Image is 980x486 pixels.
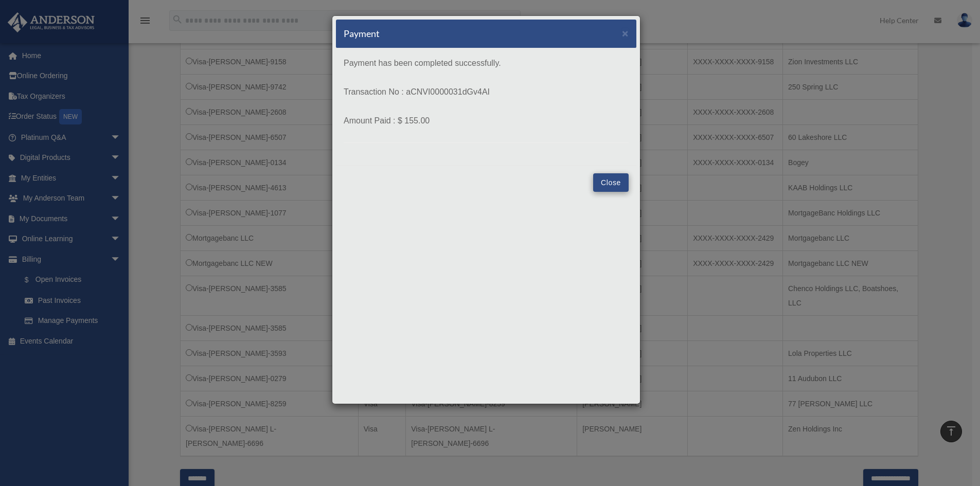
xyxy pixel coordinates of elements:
button: Close [622,28,629,39]
h5: Payment [344,27,380,40]
p: Payment has been completed successfully. [344,56,629,70]
p: Transaction No : aCNVI0000031dGv4AI [344,85,629,99]
span: × [622,27,629,39]
button: Close [593,173,629,192]
p: Amount Paid : $ 155.00 [344,114,629,128]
